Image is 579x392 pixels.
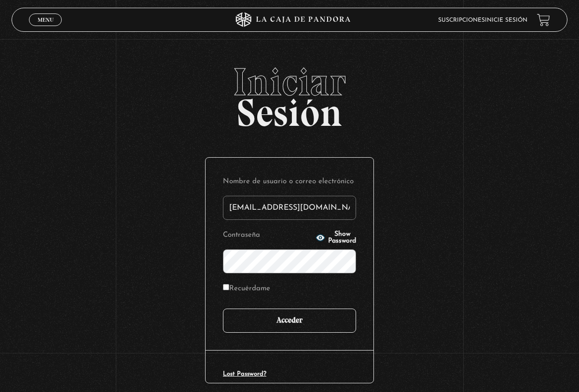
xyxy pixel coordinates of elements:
[223,284,229,290] input: Recuérdame
[223,175,356,188] label: Nombre de usuario o correo electrónico
[223,282,270,295] label: Recuérdame
[38,17,54,23] span: Menu
[316,231,356,244] button: Show Password
[223,229,313,242] label: Contraseña
[34,25,57,32] span: Cerrar
[328,231,356,244] span: Show Password
[485,17,527,23] a: Inicie sesión
[12,63,567,124] h2: Sesión
[438,17,485,23] a: Suscripciones
[223,309,356,333] input: Acceder
[12,63,567,101] span: Iniciar
[223,371,266,377] a: Lost Password?
[537,14,550,27] a: View your shopping cart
